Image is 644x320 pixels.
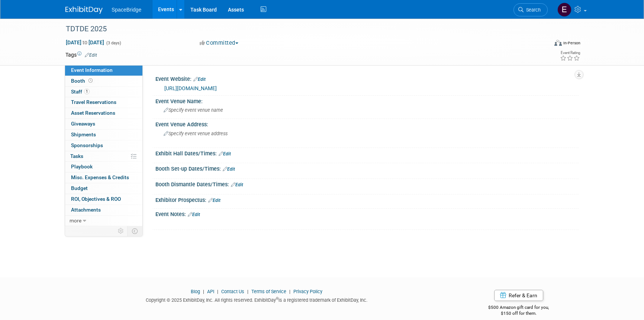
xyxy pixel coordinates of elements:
div: Exhibit Hall Dates/Times: [155,148,579,158]
div: Event Format [504,39,580,50]
div: Copyright © 2025 ExhibitDay, Inc. All rights reserved. ExhibitDay is a registered trademark of Ex... [65,295,448,304]
span: 1 [84,89,90,94]
a: more [65,216,142,226]
div: Event Rating [560,51,580,55]
a: Edit [188,212,200,217]
button: Committed [197,39,241,47]
span: Misc. Expenses & Credits [71,174,129,180]
a: Misc. Expenses & Credits [65,172,142,183]
span: Budget [71,185,88,191]
td: Toggle Event Tabs [128,226,143,236]
div: Event Venue Address: [155,119,579,128]
a: Privacy Policy [293,289,322,294]
span: Sponsorships [71,142,103,148]
sup: ® [276,297,278,301]
a: Booth [65,76,142,86]
span: Travel Reservations [71,99,116,105]
a: Shipments [65,130,142,140]
div: TDTDE 2025 [63,22,537,36]
a: Staff1 [65,87,142,97]
div: $150 off for them. [459,310,579,317]
span: | [287,289,292,294]
a: Edit [223,167,235,172]
a: Edit [208,198,220,203]
a: ROI, Objectives & ROO [65,194,142,205]
div: Event Notes: [155,209,579,218]
a: Asset Reservations [65,108,142,118]
div: Exhibitor Prospectus: [155,194,579,204]
a: Giveaways [65,119,142,129]
span: Booth not reserved yet [87,78,94,83]
span: (3 days) [106,41,121,45]
span: Asset Reservations [71,110,115,116]
span: Staff [71,89,90,95]
a: Playbook [65,162,142,172]
div: Booth Dismantle Dates/Times: [155,179,579,188]
span: Tasks [70,153,83,159]
a: Budget [65,183,142,194]
a: Edit [193,77,206,82]
span: to [81,39,88,45]
span: Specify event venue name [164,107,223,113]
div: Event Venue Name: [155,96,579,105]
span: ROI, Objectives & ROO [71,196,121,202]
span: Booth [71,78,94,84]
span: Shipments [71,132,96,137]
a: Travel Reservations [65,97,142,108]
span: | [201,289,206,294]
a: Contact Us [221,289,244,294]
a: Attachments [65,205,142,215]
span: SpaceBridge [112,7,141,13]
span: | [215,289,220,294]
span: Giveaways [71,121,95,127]
a: Edit [231,182,243,187]
img: Format-Inperson.png [554,40,562,46]
span: Search [524,7,541,13]
div: In-Person [563,40,580,46]
span: Playbook [71,164,93,169]
div: $500 Amazon gift card for you, [459,300,579,317]
a: Search [513,3,548,16]
img: ExhibitDay [65,6,103,14]
a: API [207,289,214,294]
div: Booth Set-up Dates/Times: [155,163,579,173]
a: [URL][DOMAIN_NAME] [164,85,217,91]
td: Tags [65,51,97,58]
a: Event Information [65,65,142,76]
span: Attachments [71,207,101,213]
a: Terms of Service [251,289,286,294]
a: Blog [191,289,200,294]
td: Personalize Event Tab Strip [115,226,128,236]
a: Sponsorships [65,140,142,151]
a: Edit [85,53,97,58]
a: Tasks [65,151,142,162]
span: more [70,218,81,224]
span: Event Information [71,67,113,73]
div: Event Website: [155,73,579,83]
img: Elizabeth Gelerman [557,3,571,17]
a: Edit [219,151,231,156]
span: Specify event venue address [164,131,228,136]
span: [DATE] [DATE] [65,39,104,46]
span: | [245,289,250,294]
a: Refer & Earn [494,290,543,301]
